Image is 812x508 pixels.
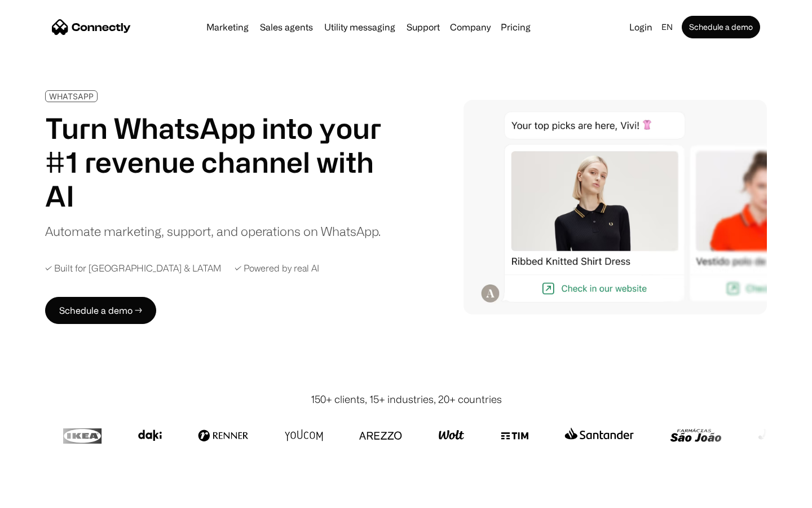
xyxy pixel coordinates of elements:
[11,487,68,504] aside: Language selected: English
[202,23,253,32] a: Marketing
[625,19,657,35] a: Login
[311,392,502,407] div: 150+ clients, 15+ industries, 20+ countries
[45,222,381,240] div: Automate marketing, support, and operations on WhatsApp.
[45,263,221,274] div: ✓ Built for [GEOGRAPHIC_DATA] & LATAM
[255,23,317,32] a: Sales agents
[496,23,535,32] a: Pricing
[402,23,444,32] a: Support
[49,92,94,100] div: WHATSAPP
[320,23,400,32] a: Utility messaging
[682,16,760,38] a: Schedule a demo
[45,297,156,324] a: Schedule a demo →
[45,111,395,213] h1: Turn WhatsApp into your #1 revenue channel with AI
[23,488,68,504] ul: Language list
[450,19,491,35] div: Company
[661,19,673,35] div: en
[235,263,319,274] div: ✓ Powered by real AI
